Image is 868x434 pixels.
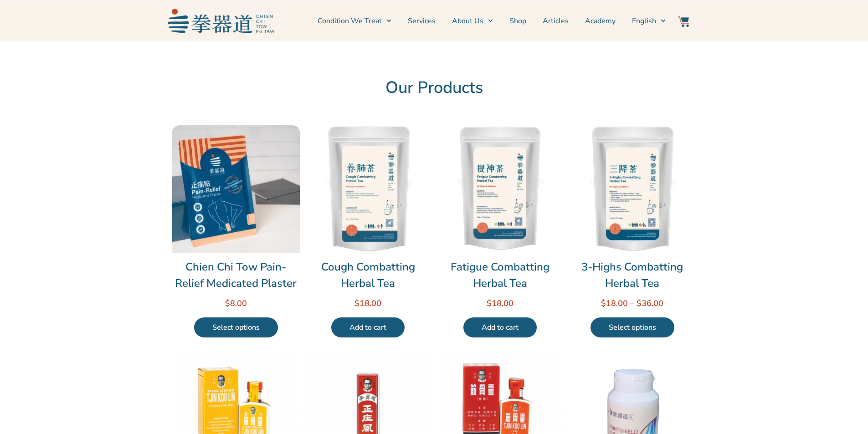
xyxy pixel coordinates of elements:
bdi: 18.00 [354,298,381,309]
img: Cough Combatting Herbal Tea [304,125,432,253]
a: Select options for “3-Highs Combatting Herbal Tea” [591,317,674,337]
span: $ [225,298,230,309]
a: Condition We Treat [318,10,391,32]
img: Chien Chi Tow Pain-Relief Medicated Plaster [172,125,300,253]
span: English [632,15,656,26]
a: Select options for “Chien Chi Tow Pain-Relief Medicated Plaster” [194,317,278,337]
a: Shop [509,10,526,32]
span: – [630,298,634,309]
img: Fatigue Combatting Herbal Tea [437,125,564,253]
span: $ [487,298,492,309]
a: Add to cart: “Cough Combatting Herbal Tea” [331,317,405,337]
span: $ [354,298,360,309]
a: Services [408,10,436,32]
a: Fatigue Combatting Herbal Tea [437,259,564,291]
img: 3-Highs Combatting Herbal Tea [569,125,696,253]
a: About Us [452,10,493,32]
a: English [632,10,666,32]
a: Cough Combatting Herbal Tea [304,259,432,291]
a: Academy [585,10,616,32]
nav: Menu [279,10,666,32]
bdi: 18.00 [601,298,628,309]
bdi: 18.00 [487,298,514,309]
span: $ [601,298,606,309]
a: 3-Highs Combatting Herbal Tea [569,259,696,291]
a: Chien Chi Tow Pain-Relief Medicated Plaster [172,259,300,291]
img: Website Icon-03 [678,16,689,27]
bdi: 8.00 [225,298,247,309]
span: $ [637,298,642,309]
a: Articles [543,10,569,32]
h2: Our Products [172,78,696,98]
a: Add to cart: “Fatigue Combatting Herbal Tea” [463,317,537,337]
bdi: 36.00 [637,298,663,309]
